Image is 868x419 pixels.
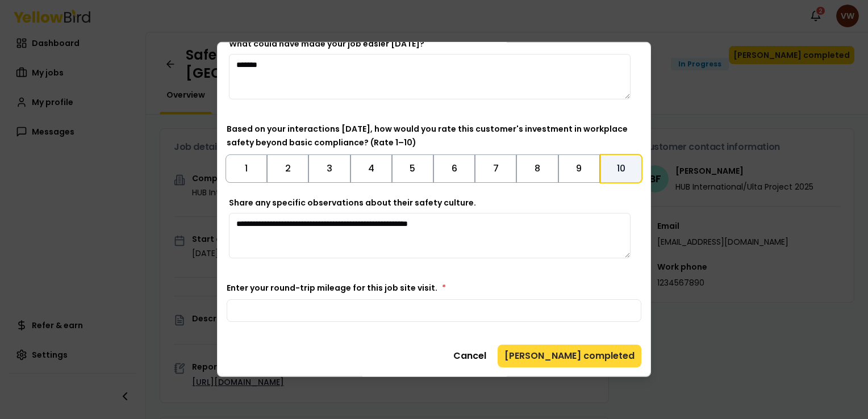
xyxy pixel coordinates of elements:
label: What could have made your job easier [DATE]? [229,38,424,49]
label: Based on your interactions [DATE], how would you rate this customer's investment in workplace saf... [227,123,628,148]
button: Toggle 10 [600,154,642,183]
button: Toggle 8 [516,154,558,183]
button: Toggle 2 [267,154,308,183]
button: Toggle 5 [392,154,433,183]
button: Toggle 3 [308,154,350,183]
button: Toggle 4 [350,154,392,183]
button: Toggle 6 [433,154,475,183]
label: Enter your round-trip mileage for this job site visit. [227,282,446,294]
button: Toggle 7 [475,154,516,183]
button: Cancel [446,345,493,367]
label: Share any specific observations about their safety culture. [229,197,476,208]
button: Toggle 1 [226,154,267,183]
button: [PERSON_NAME] completed [498,345,641,367]
button: Toggle 9 [558,154,600,183]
